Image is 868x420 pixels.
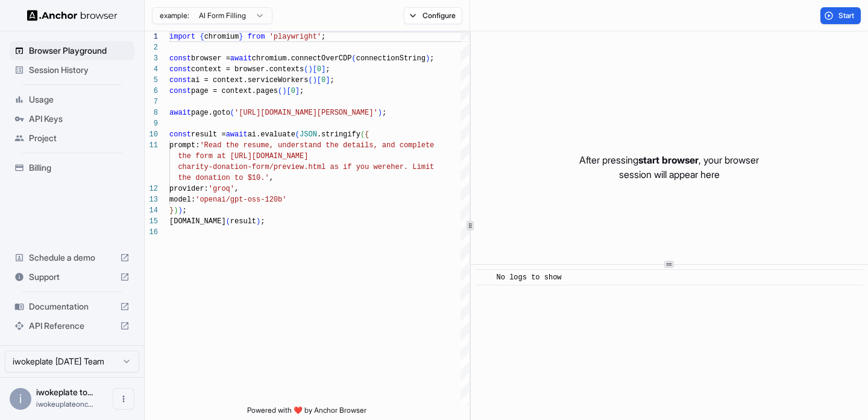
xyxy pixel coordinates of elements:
span: await [226,130,248,139]
span: 'groq' [209,185,234,193]
span: the form at [URL][DOMAIN_NAME] [178,152,308,161]
span: ( [230,109,234,117]
span: 0 [291,87,295,95]
p: After pressing , your browser session will appear here [579,153,759,182]
span: ) [426,54,430,63]
span: from [248,33,265,41]
span: her. Limit [391,163,434,171]
div: 1 [145,31,158,42]
span: ) [178,206,182,215]
span: ai.evaluate [248,130,295,139]
span: Start [838,11,855,21]
span: page = context.pages [191,87,278,95]
div: 9 [145,118,158,129]
span: ) [174,206,178,215]
span: .stringify [317,130,360,139]
div: Documentation [10,297,134,316]
span: [ [313,65,317,74]
span: } [239,33,243,41]
span: ​ [482,272,488,284]
div: 11 [145,140,158,151]
span: iwokeplate today [36,387,93,397]
div: 15 [145,216,158,227]
span: iwokeuplateonce@gmail.com [36,399,93,409]
span: API Reference [29,320,115,332]
div: Session History [10,60,134,80]
div: 3 [145,53,158,64]
div: 14 [145,205,158,216]
span: 'playwright' [269,33,321,41]
span: ; [430,54,434,63]
button: Configure [404,7,462,24]
span: ( [308,76,312,84]
div: 5 [145,75,158,86]
span: result = [191,130,226,139]
div: Support [10,267,134,287]
span: ( [304,65,308,74]
span: start browser [638,154,699,166]
span: ] [321,65,325,74]
span: charity-donation-form/preview.html as if you were [178,163,391,171]
span: ; [325,65,330,74]
span: await [230,54,252,63]
span: ) [313,76,317,84]
span: '[URL][DOMAIN_NAME][PERSON_NAME]' [234,109,378,117]
span: , [234,185,239,193]
span: chromium.connectOverCDP [252,54,352,63]
span: prompt: [169,141,200,150]
div: 8 [145,107,158,118]
span: context = browser.contexts [191,65,304,74]
span: Support [29,271,115,283]
span: lete [417,141,434,150]
div: Usage [10,90,134,109]
span: ; [183,206,187,215]
span: ai = context.serviceWorkers [191,76,308,84]
span: connectionString [356,54,426,63]
span: model: [169,196,195,204]
span: Billing [29,162,130,174]
div: 6 [145,86,158,97]
span: [DOMAIN_NAME] [169,217,226,226]
div: 7 [145,97,158,107]
span: ( [360,130,365,139]
span: [ [286,87,291,95]
span: the donation to $10.' [178,174,269,182]
span: No logs to show [497,273,562,282]
span: const [169,76,191,84]
span: Browser Playground [29,45,130,57]
span: ( [226,217,230,226]
span: 0 [321,76,325,84]
span: JSON [300,130,317,139]
span: , [269,174,274,182]
span: ] [325,76,330,84]
span: browser = [191,54,230,63]
span: ] [295,87,300,95]
img: Anchor Logo [27,10,118,21]
span: ) [256,217,260,226]
span: Usage [29,94,130,106]
span: Session History [29,64,130,76]
span: } [169,206,174,215]
span: ( [351,54,356,63]
span: provider: [169,185,209,193]
span: Powered with ❤️ by Anchor Browser [247,406,366,420]
span: const [169,87,191,95]
span: ( [295,130,300,139]
span: Schedule a demo [29,252,115,264]
div: Browser Playground [10,41,134,60]
span: ; [330,76,334,84]
span: const [169,65,191,74]
span: ; [260,217,265,226]
span: const [169,130,191,139]
div: API Reference [10,316,134,336]
span: { [365,130,369,139]
span: 0 [317,65,321,74]
span: ( [278,87,282,95]
div: 2 [145,42,158,53]
span: Project [29,132,130,144]
div: 4 [145,64,158,75]
span: page.goto [191,109,230,117]
span: ) [308,65,312,74]
div: Billing [10,158,134,177]
span: API Keys [29,113,130,125]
